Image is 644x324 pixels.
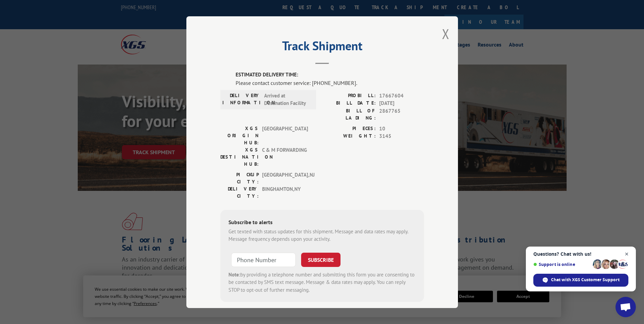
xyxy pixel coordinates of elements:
strong: Note: [228,271,240,277]
label: BILL DATE: [322,100,376,107]
button: SUBSCRIBE [301,252,341,267]
div: Please contact customer service: [PHONE_NUMBER]. [236,78,424,87]
label: WEIGHT: [322,132,376,140]
span: C & M FORWARDING [262,146,308,167]
div: Get texted with status updates for this shipment. Message and data rates may apply. Message frequ... [228,228,416,243]
div: by providing a telephone number and submitting this form you are consenting to be contacted by SM... [228,271,416,294]
button: Close modal [442,25,449,43]
label: PIECES: [322,125,376,132]
div: Open chat [615,297,636,317]
label: XGS DESTINATION HUB: [220,146,259,167]
span: [GEOGRAPHIC_DATA] [262,125,308,146]
div: Subscribe to alerts [228,218,416,228]
div: Chat with XGS Customer Support [533,274,628,287]
span: 3145 [379,132,424,140]
span: Chat with XGS Customer Support [551,277,620,283]
span: BINGHAMTON , NY [262,185,308,199]
span: 10 [379,125,424,132]
label: PROBILL: [322,92,376,100]
label: PICKUP CITY: [220,171,259,185]
label: BILL OF LADING: [322,107,376,121]
span: Close chat [623,250,631,258]
input: Phone Number [231,252,296,267]
label: DELIVERY CITY: [220,185,259,199]
span: Questions? Chat with us! [533,251,628,257]
span: Arrived at Destination Facility [264,92,310,107]
span: [DATE] [379,100,424,107]
label: DELIVERY INFORMATION: [222,92,261,107]
label: ESTIMATED DELIVERY TIME: [236,71,424,79]
span: [GEOGRAPHIC_DATA] , NJ [262,171,308,185]
span: 2867765 [379,107,424,121]
h2: Track Shipment [220,41,424,54]
span: Support is online [533,262,590,267]
span: 17667604 [379,92,424,100]
label: XGS ORIGIN HUB: [220,125,259,146]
